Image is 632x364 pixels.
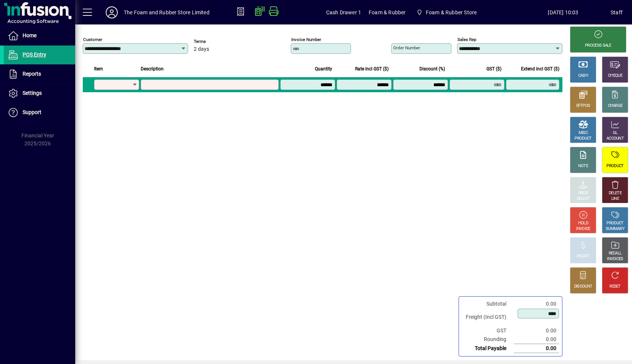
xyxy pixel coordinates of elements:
[611,196,619,202] div: LINE
[462,308,514,326] td: Freight (Incl GST)
[369,6,406,18] span: Foam & Rubber
[4,26,75,45] a: Home
[4,84,75,103] a: Settings
[613,130,618,136] div: GL
[611,6,623,18] div: Staff
[578,190,588,196] div: PRICE
[23,109,41,115] span: Support
[426,6,477,18] span: Foam & Rubber Store
[486,65,501,73] span: GST ($)
[578,221,588,226] div: HOLD
[4,103,75,122] a: Support
[315,65,332,73] span: Quantity
[608,73,622,79] div: CHEQUE
[462,344,514,353] td: Total Payable
[23,71,41,77] span: Reports
[194,46,209,52] span: 2 days
[462,300,514,308] td: Subtotal
[4,65,75,84] a: Reports
[291,37,321,42] mat-label: Invoice number
[141,65,164,73] span: Description
[462,335,514,344] td: Rounding
[577,254,589,259] div: PROFIT
[23,90,42,96] span: Settings
[514,335,559,344] td: 0.00
[609,284,621,289] div: RESET
[579,130,588,136] div: MISC
[576,103,590,109] div: EFTPOS
[100,6,124,19] button: Profile
[124,6,210,18] div: The Foam and Rubber Store Limited
[23,52,46,58] span: POS Entry
[585,43,611,49] div: PROCESS SALE
[609,190,621,196] div: DELETE
[514,344,559,353] td: 0.00
[578,163,588,169] div: NOTE
[393,45,420,50] mat-label: Order number
[574,136,591,142] div: PRODUCT
[521,65,559,73] span: Extend incl GST ($)
[577,196,590,202] div: SELECT
[194,39,239,44] span: Terms
[576,226,590,232] div: INVOICE
[355,65,389,73] span: Rate incl GST ($)
[419,65,445,73] span: Discount (%)
[326,6,361,18] span: Cash Drawer 1
[413,6,480,19] span: Foam & Rubber Store
[514,326,559,335] td: 0.00
[607,256,623,262] div: INVOICES
[608,103,623,109] div: CHARGE
[516,6,611,18] span: [DATE] 10:03
[606,163,623,169] div: PRODUCT
[514,300,559,308] td: 0.00
[578,73,588,79] div: CASH
[606,226,624,232] div: SUMMARY
[94,65,103,73] span: Item
[23,32,36,38] span: Home
[609,251,622,256] div: RECALL
[462,326,514,335] td: GST
[606,136,624,142] div: ACCOUNT
[574,284,592,289] div: DISCOUNT
[83,37,102,42] mat-label: Customer
[606,221,623,226] div: PRODUCT
[457,37,476,42] mat-label: Sales rep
